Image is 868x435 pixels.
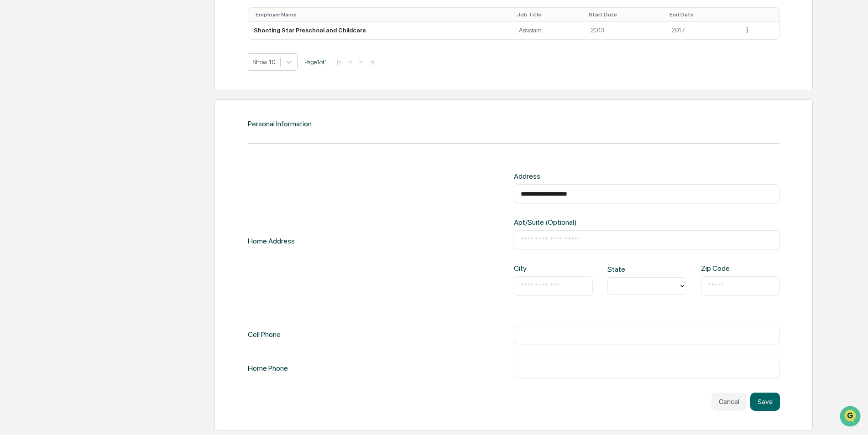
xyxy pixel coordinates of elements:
a: 🗄️Attestations [63,111,117,128]
div: Toggle SortBy [669,11,734,18]
div: Cell Phone [248,325,281,344]
td: Shooting Star Preschool and Childcare [248,22,513,39]
button: |< [334,58,345,66]
div: We're available if you need us! [31,79,115,86]
div: Start new chat [31,70,150,79]
button: Start new chat [155,72,166,83]
button: > [356,58,366,66]
div: Apt/Suite (Optional) [514,218,633,227]
iframe: Open customer support [839,405,863,430]
p: How can we help? [9,19,166,34]
span: Preclearance [18,115,59,124]
td: 2013 [585,22,666,39]
div: Toggle SortBy [256,11,510,18]
span: Data Lookup [18,132,58,141]
button: < [346,58,355,66]
td: Assistant [513,22,585,39]
span: Pylon [91,155,110,161]
div: 🔎 [9,133,16,140]
div: Address [514,172,633,181]
a: 🖐️Preclearance [5,111,63,128]
div: State [607,265,643,274]
div: Toggle SortBy [589,11,662,18]
span: Page 1 of 1 [304,58,327,66]
div: Toggle SortBy [517,11,581,18]
span: Attestations [75,115,113,124]
td: 2017 [666,22,737,39]
div: 🗄️ [66,116,73,123]
a: Powered byPylon [64,154,110,161]
div: Toggle SortBy [745,11,776,18]
div: Personal Information [248,119,312,128]
div: City [514,264,549,273]
div: 🖐️ [9,116,16,123]
a: 🔎Data Lookup [5,129,61,145]
div: Home Address [248,172,295,310]
button: Cancel [711,393,747,411]
div: Home Phone [248,359,288,378]
button: >| [366,58,377,66]
div: Zip Code [701,264,737,273]
button: Save [750,393,780,411]
img: 1746055101610-c473b297-6a78-478c-a979-82029cc54cd1 [9,70,26,86]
